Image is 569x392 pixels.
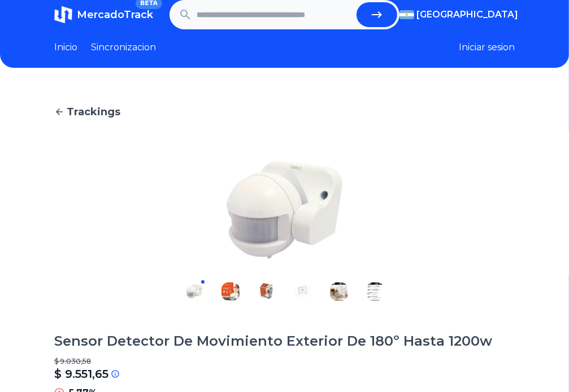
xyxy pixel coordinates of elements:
img: Sensor Detector De Movimiento Exterior De 180º Hasta 1200w [176,156,393,264]
img: Sensor Detector De Movimiento Exterior De 180º Hasta 1200w [366,282,384,300]
img: Sensor Detector De Movimiento Exterior De 180º Hasta 1200w [294,282,312,300]
h1: Sensor Detector De Movimiento Exterior De 180º Hasta 1200w [54,332,492,350]
a: Inicio [54,41,77,54]
span: Trackings [67,104,120,120]
button: [GEOGRAPHIC_DATA] [399,8,515,21]
img: Sensor Detector De Movimiento Exterior De 180º Hasta 1200w [221,282,240,300]
a: Sincronizacion [91,41,156,54]
p: $ 9.030,58 [54,357,515,366]
img: Sensor Detector De Movimiento Exterior De 180º Hasta 1200w [258,282,276,300]
p: $ 9.551,65 [54,366,108,382]
img: Sensor Detector De Movimiento Exterior De 180º Hasta 1200w [330,282,348,300]
img: Argentina [399,10,414,19]
img: Sensor Detector De Movimiento Exterior De 180º Hasta 1200w [185,282,203,300]
span: MercadoTrack [77,8,153,21]
a: Trackings [54,104,515,120]
button: Iniciar sesion [459,41,515,54]
span: [GEOGRAPHIC_DATA] [416,8,518,21]
img: MercadoTrack [54,6,72,24]
a: MercadoTrackBETA [54,6,153,24]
